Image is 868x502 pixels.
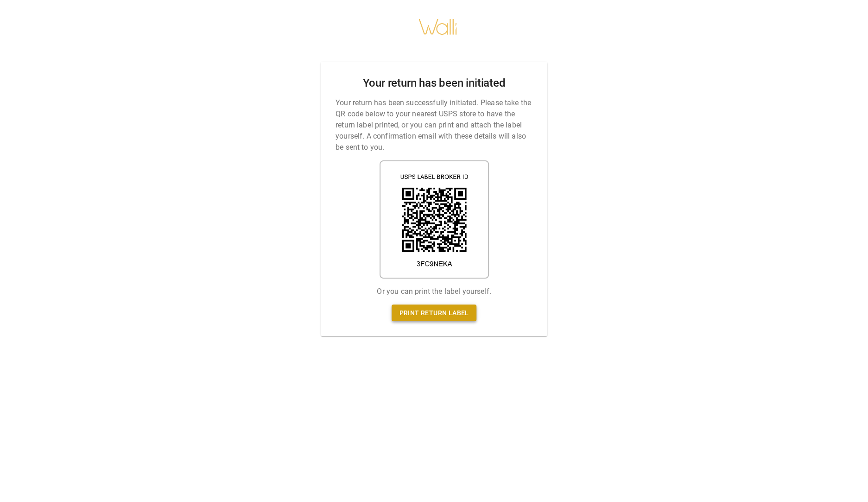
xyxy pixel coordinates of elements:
img: walli-inc.myshopify.com [418,7,458,47]
h2: Your return has been initiated [362,76,505,90]
img: shipping label qr code [380,160,489,279]
a: Print return label [392,305,476,322]
p: Or you can print the label yourself. [377,286,491,297]
p: Your return has been successfully initiated. Please take the QR code below to your nearest USPS s... [336,97,532,153]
